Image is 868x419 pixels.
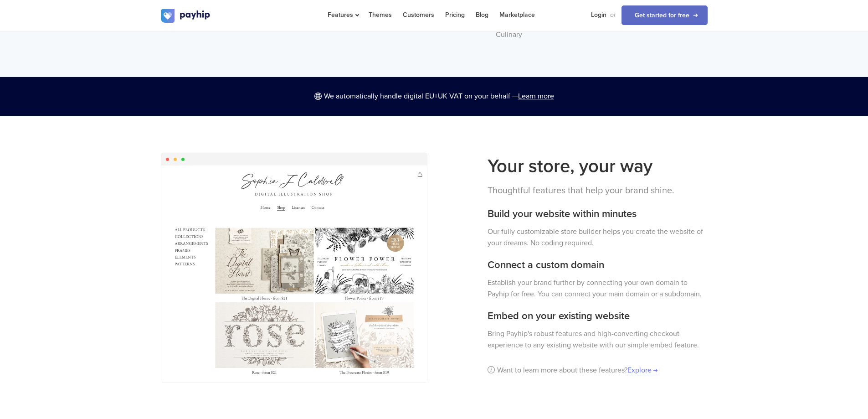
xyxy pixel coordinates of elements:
[488,309,708,324] h3: Embed on your existing website
[488,277,708,300] p: Establish your brand further by connecting your own domain to Payhip for free. You can connect yo...
[488,207,708,222] h3: Build your website within minutes
[488,153,708,179] h2: Your store, your way
[518,92,554,101] a: Learn more
[161,9,211,23] img: logo.svg
[328,11,358,19] span: Features
[161,166,427,382] img: digital-illustration-shop.png
[627,366,657,375] a: Explore
[488,258,708,273] h3: Connect a custom domain
[621,5,708,25] a: Get started for free
[488,328,708,351] p: Bring Payhip's robust features and high-converting checkout experience to any existing website wi...
[488,365,708,376] p: Want to learn more about these features?
[488,226,708,249] p: Our fully customizable store builder helps you create the website of your dreams. No coding requi...
[488,184,708,198] p: Thoughtful features that help your brand shine.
